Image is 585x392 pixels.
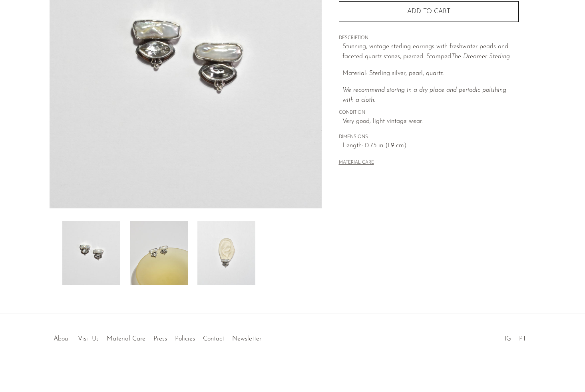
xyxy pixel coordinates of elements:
a: Press [153,336,167,342]
ul: Quick links [50,329,265,344]
button: Add to cart [339,1,519,22]
a: Policies [175,336,195,342]
span: Very good; light vintage wear. [342,117,519,127]
img: Pearl Quartz Earrings [130,221,188,285]
a: Contact [203,336,224,342]
p: Stunning, vintage sterling earrings with freshwater pearls and faceted quartz stones, pierced. St... [342,42,519,62]
button: MATERIAL CARE [339,160,374,166]
a: IG [505,336,511,342]
a: PT [519,336,526,342]
img: Pearl Quartz Earrings [62,221,120,285]
span: CONDITION [339,109,519,117]
ul: Social Medias [501,329,530,344]
span: DIMENSIONS [339,134,519,141]
span: Length: 0.75 in (1.9 cm) [342,141,519,151]
a: Material Care [107,336,145,342]
em: The Dreamer Sterling. [451,53,511,60]
span: Add to cart [407,8,450,16]
a: About [54,336,70,342]
span: DESCRIPTION [339,35,519,42]
p: Material: Sterling silver, pearl, quartz. [342,69,519,79]
i: We recommend storing in a dry place and periodic polishing with a cloth. [342,87,506,104]
img: Pearl Quartz Earrings [197,221,255,285]
a: Visit Us [78,336,99,342]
